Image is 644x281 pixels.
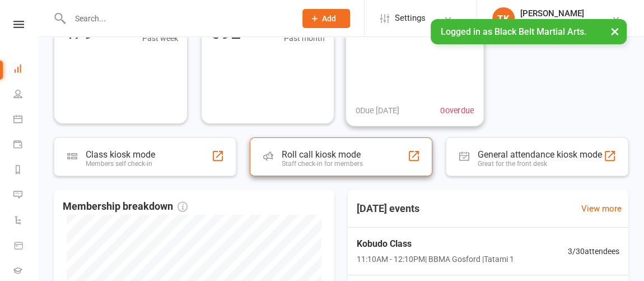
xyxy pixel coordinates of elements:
[67,11,288,26] input: Search...
[13,82,39,108] a: People
[282,149,363,160] div: Roll call kiosk mode
[520,8,597,19] div: [PERSON_NAME]
[492,7,515,30] div: TK
[63,199,188,215] span: Membership breakdown
[395,6,426,31] span: Settings
[86,160,155,168] div: Members self check-in
[13,108,39,133] a: Calendar
[348,199,428,219] h3: [DATE] events
[13,133,39,158] a: Payments
[13,234,39,259] a: Product Sales
[581,202,622,215] a: View more
[13,158,39,183] a: Reports
[478,149,602,160] div: General attendance kiosk mode
[478,160,602,168] div: Great for the front desk
[302,9,350,28] button: Add
[357,237,514,251] span: Kobudo Class
[13,57,39,82] a: Dashboard
[322,14,336,23] span: Add
[520,19,597,29] div: Black Belt Martial Arts
[440,104,474,117] span: 0 overdue
[357,253,514,265] span: 11:10AM - 12:10PM | BBMA Gosford | Tatami 1
[605,19,625,43] button: ×
[282,160,363,168] div: Staff check-in for members
[355,104,399,117] span: 0 Due [DATE]
[86,149,155,160] div: Class kiosk mode
[441,26,586,37] span: Logged in as Black Belt Martial Arts.
[568,245,619,257] span: 3 / 30 attendees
